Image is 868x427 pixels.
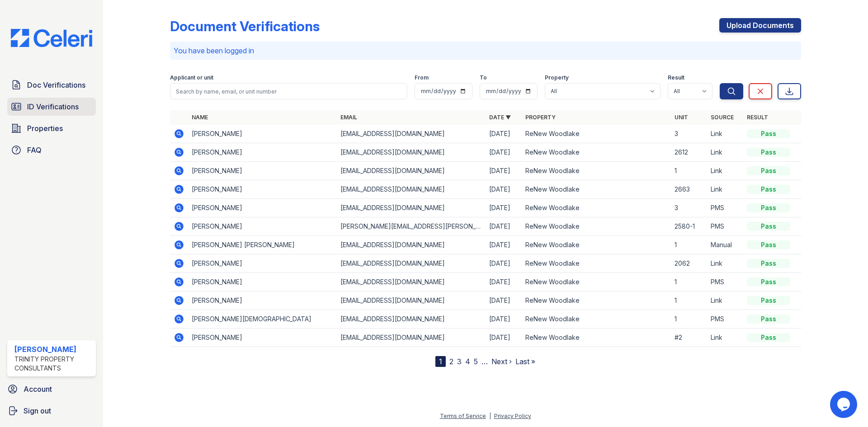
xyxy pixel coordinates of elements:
label: From [415,74,429,81]
a: Upload Documents [719,18,801,33]
div: Pass [747,129,790,138]
td: [PERSON_NAME] [188,143,337,162]
a: Properties [7,119,96,137]
td: ReNew Woodlake [522,328,670,347]
td: 1 [671,291,707,310]
td: [PERSON_NAME][EMAIL_ADDRESS][PERSON_NAME][DOMAIN_NAME] [337,217,486,236]
div: 1 [435,356,446,367]
td: ReNew Woodlake [522,199,670,217]
td: [PERSON_NAME] [188,273,337,291]
td: PMS [707,217,743,236]
a: Name [192,114,208,121]
td: [DATE] [486,143,522,162]
td: [DATE] [486,328,522,347]
input: Search by name, email, or unit number [170,83,407,99]
a: Unit [675,114,688,121]
div: Pass [747,296,790,305]
td: Link [707,254,743,273]
td: 1 [671,236,707,254]
p: You have been logged in [174,45,797,56]
div: Pass [747,240,790,249]
td: Link [707,180,743,199]
td: Link [707,328,743,347]
td: 3 [671,125,707,143]
td: [PERSON_NAME] [188,291,337,310]
td: [DATE] [486,180,522,199]
td: [DATE] [486,199,522,217]
a: Account [4,380,99,398]
a: Property [525,114,556,121]
td: [PERSON_NAME] [188,217,337,236]
div: Trinity Property Consultants [14,355,92,373]
span: FAQ [27,145,42,155]
td: ReNew Woodlake [522,310,670,328]
td: [DATE] [486,254,522,273]
td: [PERSON_NAME] [188,125,337,143]
a: Result [747,114,768,121]
iframe: chat widget [830,391,859,418]
td: ReNew Woodlake [522,291,670,310]
td: [DATE] [486,125,522,143]
td: [DATE] [486,236,522,254]
td: 2062 [671,254,707,273]
td: ReNew Woodlake [522,217,670,236]
a: Date ▼ [489,114,511,121]
label: Property [545,74,569,81]
label: Applicant or unit [170,74,213,81]
td: [DATE] [486,162,522,180]
td: 2663 [671,180,707,199]
span: … [481,356,488,367]
td: [PERSON_NAME] [188,254,337,273]
td: Link [707,125,743,143]
div: Pass [747,314,790,324]
div: Pass [747,277,790,286]
div: Pass [747,203,790,212]
span: ID Verifications [27,101,79,112]
td: PMS [707,199,743,217]
td: ReNew Woodlake [522,273,670,291]
td: [EMAIL_ADDRESS][DOMAIN_NAME] [337,291,486,310]
td: [EMAIL_ADDRESS][DOMAIN_NAME] [337,199,486,217]
td: [EMAIL_ADDRESS][DOMAIN_NAME] [337,125,486,143]
td: ReNew Woodlake [522,180,670,199]
td: PMS [707,273,743,291]
div: Pass [747,333,790,342]
a: 5 [474,357,478,366]
div: Pass [747,185,790,194]
a: Privacy Policy [494,413,531,419]
div: | [489,413,491,419]
td: [PERSON_NAME] [188,328,337,347]
td: 1 [671,273,707,291]
a: 2 [449,357,453,366]
td: [PERSON_NAME] [188,180,337,199]
td: 2612 [671,143,707,162]
td: [PERSON_NAME][DEMOGRAPHIC_DATA] [188,310,337,328]
td: 1 [671,310,707,328]
td: [EMAIL_ADDRESS][DOMAIN_NAME] [337,180,486,199]
td: [PERSON_NAME] [PERSON_NAME] [188,236,337,254]
td: ReNew Woodlake [522,254,670,273]
td: PMS [707,310,743,328]
a: Source [711,114,734,121]
td: [EMAIL_ADDRESS][DOMAIN_NAME] [337,162,486,180]
span: Account [24,384,52,394]
a: ID Verifications [7,98,96,116]
td: 3 [671,199,707,217]
td: [DATE] [486,217,522,236]
td: ReNew Woodlake [522,125,670,143]
a: Email [340,114,357,121]
td: [PERSON_NAME] [188,162,337,180]
td: #2 [671,328,707,347]
td: ReNew Woodlake [522,162,670,180]
td: Manual [707,236,743,254]
td: [EMAIL_ADDRESS][DOMAIN_NAME] [337,143,486,162]
td: ReNew Woodlake [522,236,670,254]
td: Link [707,291,743,310]
a: Last » [515,357,535,366]
a: 3 [457,357,462,366]
div: [PERSON_NAME] [14,344,92,355]
a: 4 [465,357,470,366]
img: CE_Logo_Blue-a8612792a0a2168367f1c8372b55b34899dd931a85d93a1a3d3e32e68fde9ad4.png [4,29,99,47]
button: Sign out [4,402,99,420]
td: [EMAIL_ADDRESS][DOMAIN_NAME] [337,254,486,273]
